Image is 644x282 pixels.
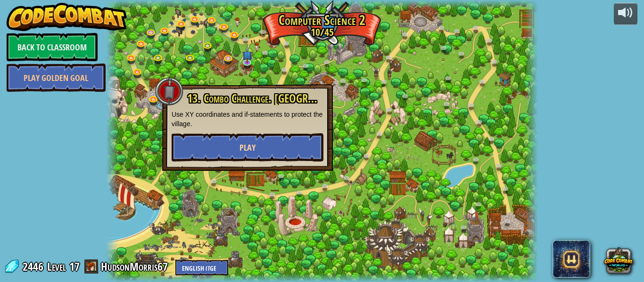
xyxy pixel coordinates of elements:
[239,142,256,153] span: Play
[7,64,106,92] a: Play Golden Goal
[7,3,127,31] img: CodeCombat - Learn how to code by playing a game
[47,259,66,274] span: Level
[242,46,252,63] img: level-banner-unstarted-subscriber.png
[101,259,171,274] a: HudsonMorris67
[614,3,637,25] button: Adjust volume
[172,110,323,129] p: Use XY coordinates and if-statements to protect the village.
[69,259,80,274] span: 17
[187,90,365,106] span: 13. Combo Challenge. [GEOGRAPHIC_DATA]
[172,133,323,161] button: Play
[23,259,46,274] span: 2446
[7,33,98,61] a: Back to Classroom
